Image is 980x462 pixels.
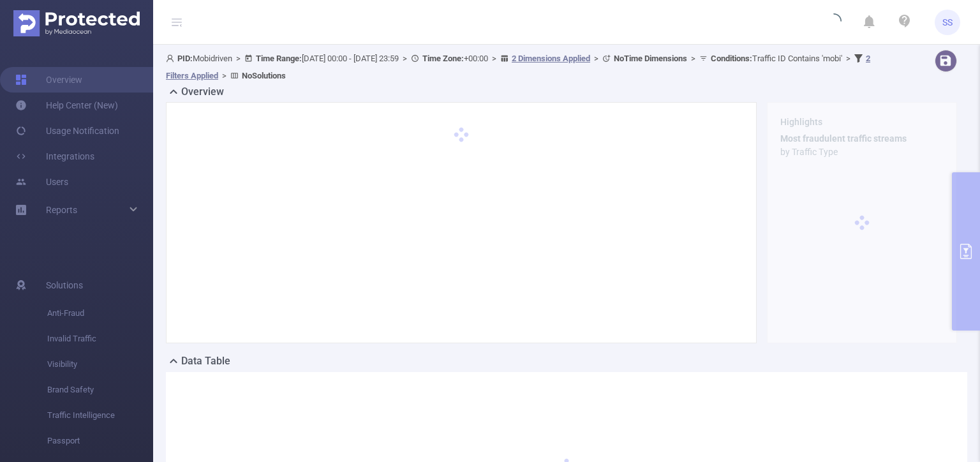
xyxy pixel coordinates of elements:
u: 2 Dimensions Applied [512,54,590,63]
span: Mobidriven [DATE] 00:00 - [DATE] 23:59 +00:00 [166,54,870,80]
span: Brand Safety [47,377,153,403]
span: Traffic ID Contains 'mobi' [711,54,842,63]
a: Overview [15,67,82,93]
span: Passport [47,428,153,454]
span: > [488,54,500,63]
span: > [399,54,411,63]
b: PID: [177,54,193,63]
h2: Data Table [181,354,230,369]
b: Time Range: [256,54,302,63]
span: Solutions [46,272,83,298]
a: Integrations [15,144,94,169]
span: Reports [46,205,77,215]
span: Traffic Intelligence [47,403,153,428]
span: Anti-Fraud [47,301,153,326]
img: Protected Media [13,10,140,36]
b: Conditions : [711,54,752,63]
i: icon: loading [826,13,842,31]
span: > [590,54,602,63]
a: Usage Notification [15,118,119,144]
b: No Time Dimensions [614,54,687,63]
b: Time Zone: [422,54,464,63]
b: No Solutions [242,71,286,80]
i: icon: user [166,54,177,63]
span: > [232,54,244,63]
span: Visibility [47,352,153,377]
span: > [842,54,854,63]
span: SS [942,10,953,35]
span: > [218,71,230,80]
a: Users [15,169,68,195]
h2: Overview [181,84,224,100]
span: > [687,54,699,63]
span: Invalid Traffic [47,326,153,352]
a: Reports [46,197,77,223]
a: Help Center (New) [15,93,118,118]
